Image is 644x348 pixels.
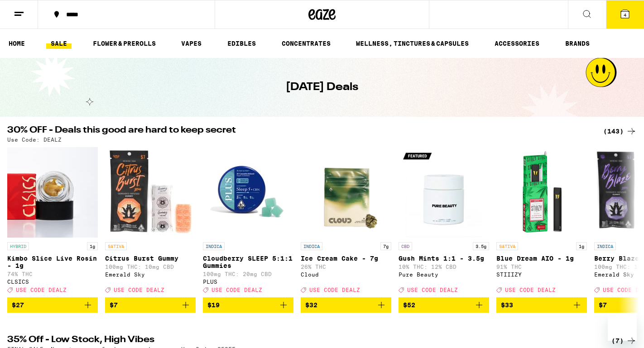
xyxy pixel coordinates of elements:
h1: [DATE] Deals [286,80,358,95]
p: Kimbo Slice Live Rosin - 1g [7,255,98,269]
span: 4 [624,12,626,18]
p: Ice Cream Cake - 7g [301,255,391,262]
span: USE CODE DEALZ [407,287,458,293]
div: Cloud [301,272,391,277]
p: 26% THC [301,264,391,270]
p: 1g [576,242,587,250]
a: HOME [4,38,29,49]
img: CLSICS - Kimbo Slice Live Rosin - 1g [7,147,98,238]
div: Pure Beauty [399,272,489,277]
span: USE CODE DEALZ [309,287,360,293]
a: Open page for Kimbo Slice Live Rosin - 1g from CLSICS [7,147,98,297]
a: (143) [603,126,637,137]
p: SATIVA [496,242,518,250]
span: $27 [12,301,24,309]
p: INDICA [594,242,616,250]
span: USE CODE DEALZ [211,287,262,293]
div: Emerald Sky [105,272,196,277]
button: Add to bag [301,297,391,313]
a: ACCESSORIES [490,38,544,49]
p: Cloudberry SLEEP 5:1:1 Gummies [203,255,293,269]
p: INDICA [301,242,322,250]
h2: 30% OFF - Deals this good are hard to keep secret [7,126,592,137]
img: Cloud - Ice Cream Cake - 7g [301,147,391,238]
button: Add to bag [105,297,196,313]
span: $7 [110,301,118,309]
p: 74% THC [7,271,98,277]
span: USE CODE DEALZ [114,287,164,293]
button: Add to bag [496,297,587,313]
a: Open page for Cloudberry SLEEP 5:1:1 Gummies from PLUS [203,147,293,297]
span: USE CODE DEALZ [16,287,67,293]
p: 10% THC: 12% CBD [399,264,489,270]
p: INDICA [203,242,225,250]
div: STIIIZY [496,272,587,277]
img: STIIIZY - Blue Dream AIO - 1g [496,147,587,238]
p: 100mg THC: 20mg CBD [203,271,293,277]
a: EDIBLES [223,38,260,49]
p: CBD [399,242,412,250]
p: 3.5g [473,242,489,250]
img: Emerald Sky - Citrus Burst Gummy [105,147,196,238]
div: CLSICS [7,279,98,285]
p: Use Code: DEALZ [7,137,62,143]
button: Add to bag [7,297,98,313]
a: BRANDS [561,38,594,49]
a: Open page for Citrus Burst Gummy from Emerald Sky [105,147,196,297]
span: $33 [501,301,513,309]
a: VAPES [177,38,206,49]
a: CONCENTRATES [277,38,335,49]
p: 100mg THC: 10mg CBD [105,264,196,270]
p: Gush Mints 1:1 - 3.5g [399,255,489,262]
a: Open page for Gush Mints 1:1 - 3.5g from Pure Beauty [399,147,489,297]
span: USE CODE DEALZ [505,287,556,293]
a: FLOWER & PREROLLS [88,38,160,49]
p: 7g [380,242,391,250]
a: Open page for Ice Cream Cake - 7g from Cloud [301,147,391,297]
a: (7) [611,335,637,346]
p: 1g [87,242,98,250]
button: Add to bag [399,297,489,313]
img: Pure Beauty - Gush Mints 1:1 - 3.5g [399,147,489,238]
button: 4 [606,0,644,29]
a: WELLNESS, TINCTURES & CAPSULES [351,38,473,49]
a: SALE [46,38,72,49]
h2: 35% Off - Low Stock, High Vibes [7,335,592,346]
p: 91% THC [496,264,587,270]
p: Citrus Burst Gummy [105,255,196,262]
img: PLUS - Cloudberry SLEEP 5:1:1 Gummies [203,147,293,238]
p: Blue Dream AIO - 1g [496,255,587,262]
span: $32 [305,301,317,309]
button: Add to bag [203,297,293,313]
a: Open page for Blue Dream AIO - 1g from STIIIZY [496,147,587,297]
div: PLUS [203,279,293,285]
span: $52 [403,301,415,309]
p: SATIVA [105,242,127,250]
p: HYBRID [7,242,29,250]
span: $19 [207,301,220,309]
iframe: Button to launch messaging window [608,312,637,341]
